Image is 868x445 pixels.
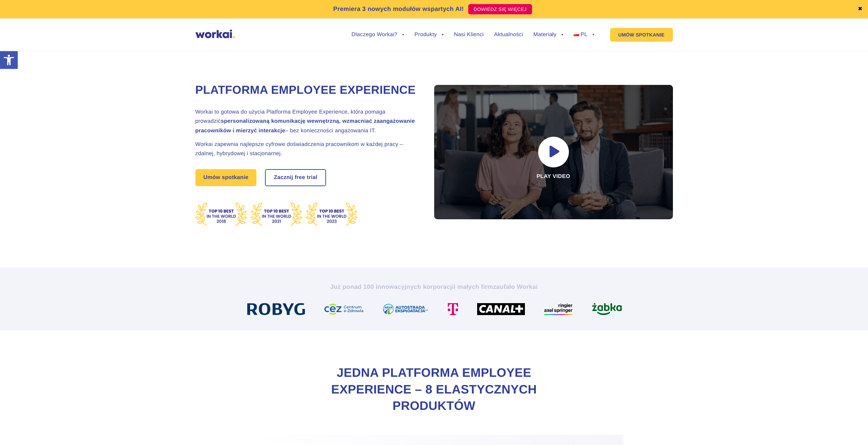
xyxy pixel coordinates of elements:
a: Zacznij free trial [266,170,326,186]
strong: spersonalizowaną komunikację wewnętrzną, wzmacniać zaangażowanie pracowników i mierzyć interakcje [195,118,415,133]
p: Premiera 3 nowych modułów wspartych AI! [333,4,464,14]
a: Dlaczego Workai? [352,32,404,38]
h2: Workai to gotowa do użycia Platforma Employee Experience, która pomaga prowadzić – bez koniecznoś... [195,107,417,135]
h2: Jedna Platforma Employee Experience – 8 elastycznych produktów [298,365,571,414]
h2: Już ponad 100 innowacyjnych korporacji zaufało Workai [245,283,623,291]
a: DOWIEDZ SIĘ WIĘCEJ [468,4,532,14]
a: Produkty [414,32,444,38]
a: Umów spotkanie [195,169,257,186]
a: UMÓW SPOTKANIE [610,28,673,42]
h2: Workai zapewnia najlepsze cyfrowe doświadczenia pracownikom w każdej pracy – zdalnej, hybrydowej ... [195,140,417,158]
i: i małych firm [454,283,493,290]
a: Materiały [533,32,563,38]
a: ✖ [858,6,863,12]
span: PL [580,32,587,38]
a: Nasi Klienci [454,32,484,38]
a: Aktualności [494,32,523,38]
div: Play video [434,85,673,219]
h1: Platforma Employee Experience [195,83,417,98]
